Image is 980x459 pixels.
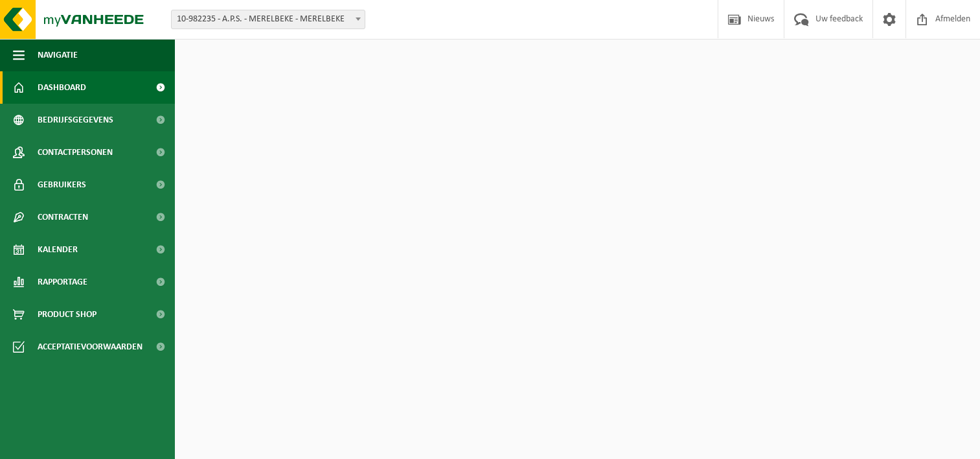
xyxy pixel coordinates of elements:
span: Dashboard [38,71,86,104]
span: Product Shop [38,298,97,331]
span: Acceptatievoorwaarden [38,331,142,363]
span: Navigatie [38,39,78,71]
span: Bedrijfsgegevens [38,104,113,136]
span: Contactpersonen [38,136,113,169]
span: Gebruikers [38,169,86,201]
span: 10-982235 - A.P.S. - MERELBEKE - MERELBEKE [171,10,365,29]
span: Kalender [38,233,78,266]
span: Contracten [38,201,88,233]
span: Rapportage [38,266,87,298]
span: 10-982235 - A.P.S. - MERELBEKE - MERELBEKE [172,10,365,29]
